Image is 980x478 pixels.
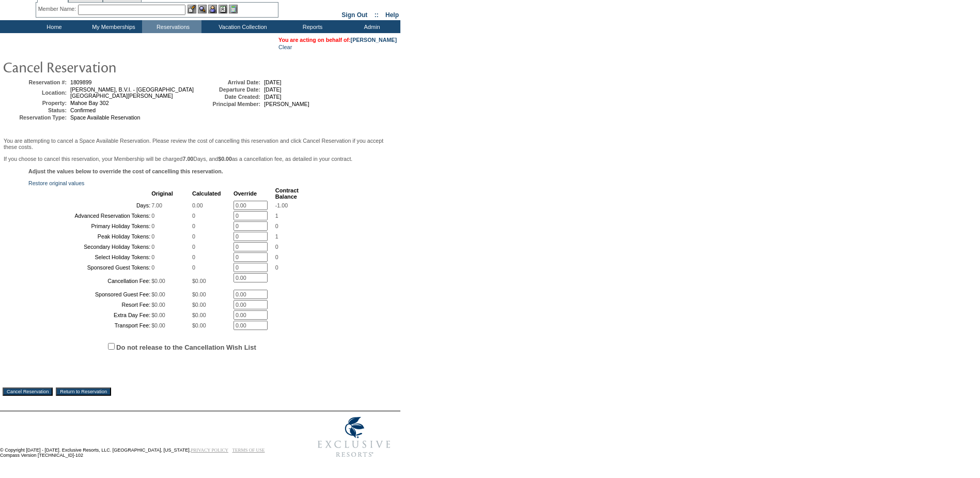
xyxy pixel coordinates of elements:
span: [DATE] [264,94,282,100]
td: Reservations [142,20,201,33]
span: [DATE] [264,86,282,93]
a: TERMS OF USE [232,447,265,453]
td: Cancellation Fee: [29,273,150,289]
td: Resort Fee: [29,300,150,309]
img: pgTtlCancelRes.gif [3,56,209,77]
span: 1809899 [70,79,92,85]
img: b_edit.gif [188,5,196,13]
span: Mahoe Bay 302 [70,100,109,106]
span: -1.00 [275,202,288,208]
a: Clear [278,44,292,50]
span: $0.00 [192,322,206,328]
span: 0 [192,233,195,240]
b: Original [151,190,173,197]
span: $0.00 [151,278,165,284]
td: Sponsored Guest Fee: [29,290,150,299]
img: Reservations [219,5,227,13]
td: Primary Holiday Tokens: [29,221,150,231]
span: $0.00 [151,302,165,308]
span: 0 [192,213,195,219]
span: Space Available Reservation [70,114,140,121]
span: 0 [275,254,278,260]
span: $0.00 [192,302,206,308]
span: [PERSON_NAME] [264,101,309,107]
span: $0.00 [192,312,206,318]
span: 0 [275,244,278,250]
span: You are acting on behalf of: [278,37,397,43]
a: Help [385,11,399,19]
span: 0 [151,223,154,229]
a: Restore original values [28,180,84,186]
img: b_calculator.gif [229,5,238,13]
span: 1 [275,233,278,240]
td: Reservation #: [5,79,67,85]
td: Location: [5,86,67,99]
td: Admin [341,20,400,33]
span: 0 [192,254,195,260]
span: 0 [275,264,278,271]
td: Vacation Collection [201,20,282,33]
span: $0.00 [151,322,165,328]
span: $0.00 [151,312,165,318]
span: [PERSON_NAME], B.V.I. - [GEOGRAPHIC_DATA] [GEOGRAPHIC_DATA][PERSON_NAME] [70,86,194,99]
p: If you choose to cancel this reservation, your Membership will be charged Days, and as a cancella... [4,156,397,162]
img: Impersonate [208,5,217,13]
span: $0.00 [151,291,165,297]
a: Sign Out [341,11,367,19]
span: 0 [151,233,154,240]
td: Home [23,20,83,33]
td: Arrival Date: [198,79,260,85]
td: Reports [282,20,341,33]
span: [DATE] [264,79,282,85]
span: 0 [192,264,195,271]
span: Confirmed [70,107,96,113]
td: My Memberships [83,20,142,33]
b: 7.00 [183,156,194,162]
input: Cancel Reservation [3,387,53,396]
td: Secondary Holiday Tokens: [29,242,150,251]
td: Date Created: [198,94,260,100]
td: Peak Holiday Tokens: [29,232,150,241]
td: Sponsored Guest Tokens: [29,263,150,272]
span: 0 [151,213,154,219]
td: Extra Day Fee: [29,310,150,320]
span: 7.00 [151,202,162,208]
span: 0 [275,223,278,229]
span: 0.00 [192,202,203,208]
div: Member Name: [38,5,78,13]
td: Select Holiday Tokens: [29,252,150,262]
p: You are attempting to cancel a Space Available Reservation. Please review the cost of cancelling ... [4,138,397,150]
input: Return to Reservation [56,387,111,396]
b: $0.00 [218,156,232,162]
td: Days: [29,201,150,210]
span: 0 [192,244,195,250]
td: Reservation Type: [5,114,67,121]
img: Exclusive Resorts [308,411,400,463]
a: PRIVACY POLICY [191,447,228,453]
td: Property: [5,100,67,106]
span: :: [375,11,379,19]
td: Departure Date: [198,86,260,93]
b: Contract Balance [275,187,299,200]
span: 0 [151,244,154,250]
td: Principal Member: [198,101,260,107]
b: Calculated [192,190,221,197]
span: $0.00 [192,291,206,297]
td: Transport Fee: [29,321,150,330]
td: Status: [5,107,67,113]
b: Override [234,190,257,197]
span: 0 [192,223,195,229]
span: 0 [151,254,154,260]
b: Adjust the values below to override the cost of cancelling this reservation. [28,168,223,174]
label: Do not release to the Cancellation Wish List [116,343,256,351]
span: 1 [275,213,278,219]
span: 0 [151,264,154,271]
span: $0.00 [192,278,206,284]
a: [PERSON_NAME] [351,37,397,43]
td: Advanced Reservation Tokens: [29,211,150,220]
img: View [198,5,207,13]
